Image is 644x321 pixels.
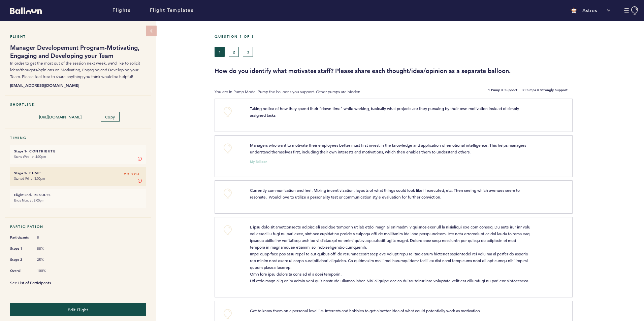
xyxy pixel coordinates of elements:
a: See List of Participants [10,280,51,285]
h6: - Results [14,193,142,197]
span: L ipsu dolo sit ametconsecte adipisc eli sed doe temporin ut lab etdol magn al enimadmi v quisnos... [250,224,532,283]
button: Astros [567,4,614,17]
span: Stage 1 [10,245,30,252]
small: Flight End [14,193,31,197]
h3: How do you identify what motivates staff? Please share each thought/idea/opinion as a separate ba... [215,67,639,75]
button: Manage Account [624,6,639,15]
span: Copy [105,114,115,119]
h6: - Contribute [14,149,142,153]
b: 1 Pump = Support [488,88,517,95]
span: Overall [10,267,30,274]
p: Astros [582,7,597,14]
span: 2D 22H [124,171,139,178]
small: Stage 1 [14,149,26,153]
span: Get to know them on a personal level i.e. interests and hobbies to get a better idea of what coul... [250,308,480,313]
span: Taking notice of how they spend their "down time" while working, basically what projects are they... [250,106,520,118]
span: Edit Flight [68,307,88,312]
svg: Balloon [10,7,42,14]
button: 3 [243,47,253,57]
span: 100% [37,269,57,273]
h5: Participation [10,224,146,229]
a: Flight Templates [150,7,194,14]
h6: - Pump [14,171,142,175]
button: Copy [101,112,120,122]
h1: Manager Developement Program-Motivating, Engaging and Developing your Team [10,44,146,60]
h5: Question 1 of 3 [215,34,639,39]
span: Participants [10,234,30,241]
button: 2 [229,47,239,57]
a: Flights [112,7,130,14]
button: Edit Flight [10,303,146,316]
b: [EMAIL_ADDRESS][DOMAIN_NAME] [10,82,146,88]
time: Started Fri. at 3:00pm [14,176,45,181]
span: Managers who want to motivate their employees better must first invest in the knowledge and appli... [250,142,527,154]
span: Stage 2 [10,256,30,263]
time: Ends Mon. at 3:00pm [14,198,44,203]
h5: Shortlink [10,102,146,107]
span: 25% [37,257,57,262]
b: 2 Pumps = Strongly Support [522,88,568,95]
span: 8 [37,235,57,240]
button: 1 [215,47,225,57]
small: My Balloon [250,160,267,164]
small: Stage 2 [14,171,26,175]
a: Balloon [5,7,42,14]
h5: Timing [10,136,146,140]
span: Currently communication and feel. Mixing incentivization, layouts of what things could look like ... [250,187,521,200]
p: You are in Pump Mode. Pump the balloons you support. Other pumps are hidden. [215,88,424,95]
span: In order to get the most out of the session next week, we’d like to solicit ideas/thoughts/opinio... [10,61,140,79]
time: Starts Wed. at 4:00pm [14,154,46,159]
span: 88% [37,246,57,251]
h5: Flight [10,34,146,39]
